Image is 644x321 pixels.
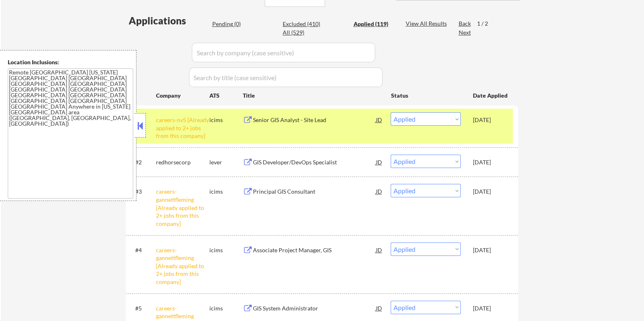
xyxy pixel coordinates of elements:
[209,246,242,254] div: icims
[473,92,508,100] div: Date Applied
[189,68,382,87] input: Search by title (case sensitive)
[473,246,508,254] div: [DATE]
[473,188,508,196] div: [DATE]
[473,304,508,312] div: [DATE]
[283,20,323,28] div: Excluded (410)
[242,92,383,100] div: Title
[375,301,383,315] div: JD
[375,112,383,127] div: JD
[253,116,376,124] div: Senior GIS Analyst - Site Lead
[156,188,209,227] div: careers-gannettfleming [Already applied to 2+ jobs from this company]
[375,155,383,169] div: JD
[458,20,471,28] div: Back
[135,246,149,254] div: #4
[353,20,394,28] div: Applied (119)
[253,158,376,166] div: GIS Developer/DevOps Specialist
[209,304,242,312] div: icims
[212,20,253,28] div: Pending (0)
[473,116,508,124] div: [DATE]
[128,16,209,26] div: Applications
[209,188,242,196] div: icims
[458,28,471,37] div: Next
[156,116,209,140] div: careers-nv5 [Already applied to 2+ jobs from this company]
[209,92,242,100] div: ATS
[405,20,449,28] div: View All Results
[8,58,133,66] div: Location Inclusions:
[253,304,376,312] div: GIS System Administrator
[156,92,209,100] div: Company
[253,246,376,254] div: Associate Project Manager, GIS
[135,304,149,312] div: #5
[209,158,242,166] div: lever
[375,242,383,257] div: JD
[473,158,508,166] div: [DATE]
[156,158,209,166] div: redhorsecorp
[253,188,376,196] div: Principal GIS Consultant
[391,88,461,103] div: Status
[209,116,242,124] div: icims
[156,246,209,286] div: careers-gannettfleming [Already applied to 2+ jobs from this company]
[192,43,375,62] input: Search by company (case sensitive)
[477,20,495,28] div: 1 / 2
[283,28,323,37] div: All (529)
[375,184,383,199] div: JD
